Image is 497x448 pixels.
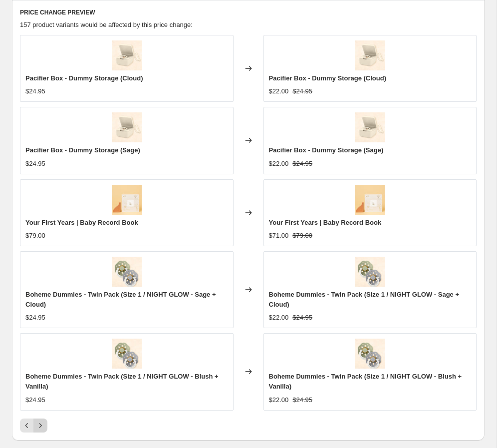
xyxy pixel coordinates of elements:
[20,8,477,16] h6: PRICE CHANGE PREVIEW
[25,219,138,226] span: Your First Years | Baby Record Book
[25,146,140,154] span: Pacifier Box - Dummy Storage (Sage)
[292,395,312,405] strike: $24.95
[33,419,47,433] button: Next
[25,291,216,308] span: Boheme Dummies - Twin Pack (Size 1 / NIGHT GLOW - Sage + Cloud)
[112,40,142,70] img: pacifier-box-dummy-storage-dummies-teethers-bibs-ivory-428918_80x.jpg
[269,373,462,390] span: Boheme Dummies - Twin Pack (Size 1 / NIGHT GLOW - Blush + Vanilla)
[112,257,142,287] img: boheme-dummies-twin-pack-dummies-teethers-bibs-size-1-night-glow-sage-cloud-316489_80x.jpg
[355,112,385,142] img: pacifier-box-dummy-storage-dummies-teethers-bibs-ivory-428918_80x.jpg
[20,419,34,433] button: Previous
[25,159,45,169] div: $24.95
[355,40,385,70] img: pacifier-box-dummy-storage-dummies-teethers-bibs-ivory-428918_80x.jpg
[269,313,289,323] div: $22.00
[112,339,142,369] img: boheme-dummies-twin-pack-dummies-teethers-bibs-size-1-night-glow-sage-cloud-316489_80x.jpg
[269,291,460,308] span: Boheme Dummies - Twin Pack (Size 1 / NIGHT GLOW - Sage + Cloud)
[269,146,384,154] span: Pacifier Box - Dummy Storage (Sage)
[269,395,289,405] div: $22.00
[269,231,289,241] div: $71.00
[292,231,312,241] strike: $79.00
[292,159,312,169] strike: $24.95
[292,313,312,323] strike: $24.95
[112,112,142,142] img: pacifier-box-dummy-storage-dummies-teethers-bibs-ivory-428918_80x.jpg
[20,21,193,28] span: 157 product variants would be affected by this price change:
[25,313,45,323] div: $24.95
[25,74,143,82] span: Pacifier Box - Dummy Storage (Cloud)
[112,185,142,215] img: your-first-years-baby-record-book-journal-forget-me-not-869096_80x.jpg
[269,219,382,226] span: Your First Years | Baby Record Book
[355,257,385,287] img: boheme-dummies-twin-pack-dummies-teethers-bibs-size-1-night-glow-sage-cloud-316489_80x.jpg
[269,86,289,96] div: $22.00
[292,86,312,96] strike: $24.95
[355,185,385,215] img: your-first-years-baby-record-book-journal-forget-me-not-869096_80x.jpg
[355,339,385,369] img: boheme-dummies-twin-pack-dummies-teethers-bibs-size-1-night-glow-sage-cloud-316489_80x.jpg
[269,74,386,82] span: Pacifier Box - Dummy Storage (Cloud)
[25,86,45,96] div: $24.95
[25,395,45,405] div: $24.95
[269,159,289,169] div: $22.00
[20,419,47,433] nav: Pagination
[25,373,219,390] span: Boheme Dummies - Twin Pack (Size 1 / NIGHT GLOW - Blush + Vanilla)
[25,231,45,241] div: $79.00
